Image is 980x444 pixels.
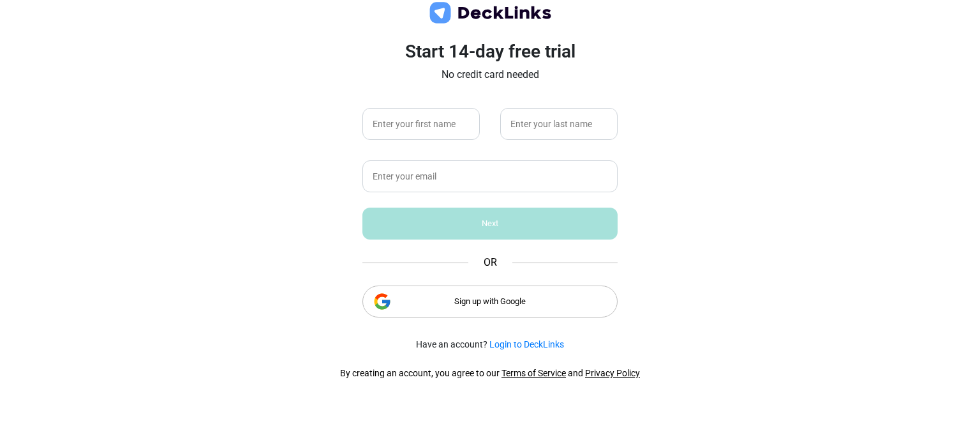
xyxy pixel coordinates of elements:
small: Have an account? [416,338,564,351]
div: By creating an account, you agree to our and [340,367,640,380]
a: Login to DeckLinks [489,339,564,349]
p: No credit card needed [362,67,618,82]
input: Enter your first name [362,108,480,140]
a: Terms of Service [501,368,566,378]
h3: Start 14-day free trial [362,41,618,63]
input: Enter your last name [500,108,618,140]
input: Enter your email [362,160,618,192]
span: OR [484,255,497,270]
div: Sign up with Google [362,286,618,318]
a: Privacy Policy [585,368,640,378]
